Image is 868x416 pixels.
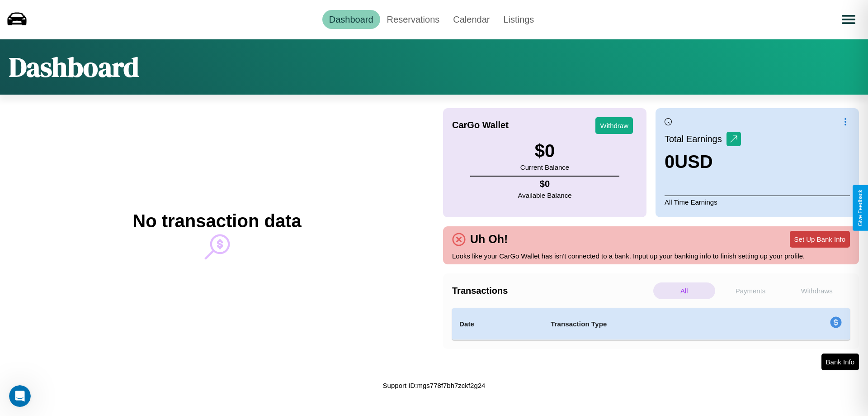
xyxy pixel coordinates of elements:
[452,250,850,262] p: Looks like your CarGo Wallet has isn't connected to a bank. Input up your banking info to finish ...
[383,379,486,392] p: Support ID: mgs778f7bh7zckf2g24
[452,286,651,296] h4: Transactions
[322,10,380,29] a: Dashboard
[496,10,541,29] a: Listings
[653,282,715,299] p: All
[595,117,633,134] button: Withdraw
[380,10,447,29] a: Reservations
[836,7,861,32] button: Open menu
[518,189,572,201] p: Available Balance
[665,131,726,147] p: Total Earnings
[665,196,850,208] p: All Time Earnings
[857,190,863,226] div: Give Feedback
[551,319,756,330] h4: Transaction Type
[786,282,848,299] p: Withdraws
[9,385,31,407] iframe: Intercom live chat
[520,141,569,161] h3: $ 0
[520,161,569,173] p: Current Balance
[821,354,859,370] button: Bank Info
[466,233,512,246] h4: Uh Oh!
[452,308,850,340] table: simple table
[518,179,572,189] h4: $ 0
[446,10,496,29] a: Calendar
[132,211,301,231] h2: No transaction data
[720,282,782,299] p: Payments
[665,152,741,172] h3: 0 USD
[790,231,850,248] button: Set Up Bank Info
[459,319,536,330] h4: Date
[452,120,509,130] h4: CarGo Wallet
[9,48,139,86] h1: Dashboard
